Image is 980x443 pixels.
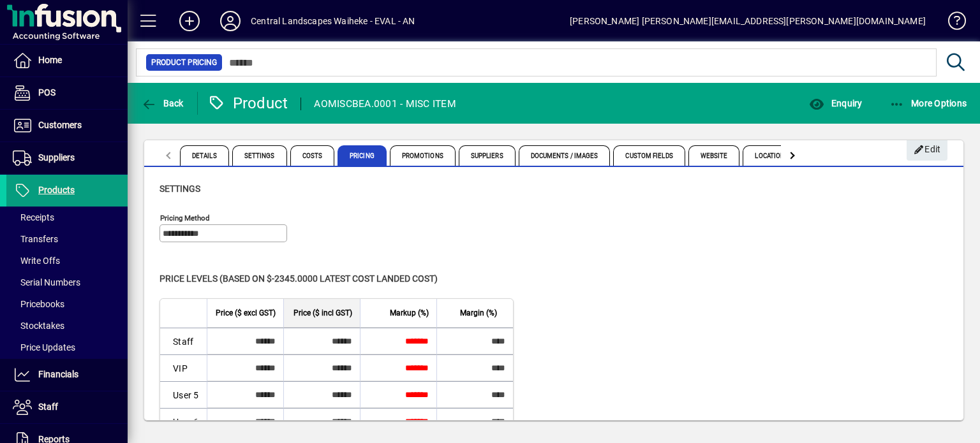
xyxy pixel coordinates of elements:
[293,306,352,320] span: Price ($ incl GST)
[38,87,56,98] span: POS
[6,250,128,272] a: Write Offs
[38,120,82,130] span: Customers
[138,92,187,115] button: Back
[13,277,80,287] span: Serial Numbers
[6,207,128,228] a: Receipts
[6,142,128,174] a: Suppliers
[216,306,276,320] span: Price ($ excl GST)
[13,234,58,244] span: Transfers
[6,272,128,293] a: Serial Numbers
[390,145,456,166] span: Promotions
[128,92,198,115] app-page-header-button: Back
[6,228,128,250] a: Transfers
[390,306,429,320] span: Markup (%)
[38,55,62,65] span: Home
[907,138,947,161] button: Edit
[160,184,200,194] span: Settings
[6,77,128,109] a: POS
[939,3,964,44] a: Knowledge Base
[743,145,801,166] span: Locations
[160,328,207,354] td: Staff
[519,145,611,166] span: Documents / Images
[151,56,217,69] span: Product Pricing
[613,145,685,166] span: Custom Fields
[38,402,58,412] span: Staff
[232,145,287,166] span: Settings
[6,45,128,76] a: Home
[459,145,516,166] span: Suppliers
[251,11,415,31] div: Central Landscapes Waiheke - EVAL - AN
[169,10,210,33] button: Add
[460,306,497,320] span: Margin (%)
[160,381,207,408] td: User 5
[160,273,438,284] span: Price levels (based on $-2345.0000 Latest cost landed cost)
[889,98,967,108] span: More Options
[207,93,288,113] div: Product
[13,321,64,331] span: Stocktakes
[688,145,740,166] span: Website
[570,11,926,31] div: [PERSON_NAME] [PERSON_NAME][EMAIL_ADDRESS][PERSON_NAME][DOMAIN_NAME]
[806,92,865,115] button: Enquiry
[160,214,210,222] mat-label: Pricing method
[6,359,128,391] a: Financials
[141,98,184,108] span: Back
[6,391,128,423] a: Staff
[338,145,387,166] span: Pricing
[160,354,207,381] td: VIP
[13,212,54,222] span: Receipts
[38,185,75,195] span: Products
[809,98,862,108] span: Enquiry
[13,256,60,266] span: Write Offs
[314,94,456,114] div: AOMISCBEA.0001 - MISC ITEM
[13,342,75,352] span: Price Updates
[6,315,128,337] a: Stocktakes
[914,139,941,160] span: Edit
[38,369,78,379] span: Financials
[6,337,128,358] a: Price Updates
[38,152,75,163] span: Suppliers
[886,92,970,115] button: More Options
[290,145,335,166] span: Costs
[160,408,207,435] td: User 6
[6,110,128,142] a: Customers
[13,299,64,309] span: Pricebooks
[210,10,251,33] button: Profile
[180,145,229,166] span: Details
[6,293,128,315] a: Pricebooks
